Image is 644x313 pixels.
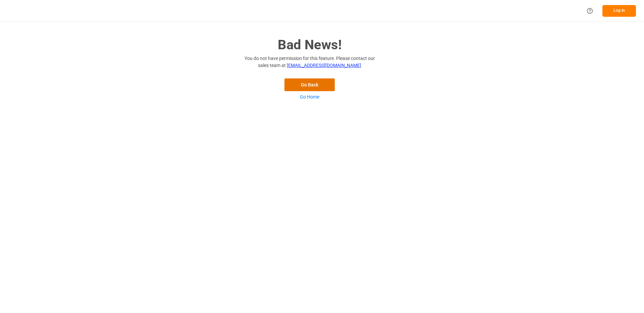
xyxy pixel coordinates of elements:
[243,55,377,69] p: You do not have permission for this feature. Please contact our sales team at
[300,94,319,100] a: Go Home
[243,35,377,55] h2: Bad News!
[582,3,597,18] button: Help Center
[602,5,636,17] button: Log In
[284,78,335,91] button: Go Back
[287,63,361,68] span: [EMAIL_ADDRESS][DOMAIN_NAME]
